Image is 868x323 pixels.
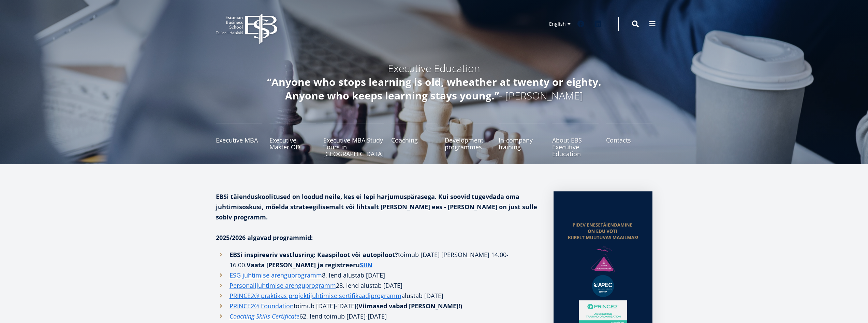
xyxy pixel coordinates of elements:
[230,312,299,320] em: Coaching Skills Certificate
[216,270,540,280] li: 8. lend alustab [DATE]
[591,17,605,31] a: Linkedin
[216,311,540,321] li: 62. lend toimub [DATE]-[DATE]
[267,75,601,103] em: “Anyone who stops learning is old, wheather at twenty or eighty. Anyone who keeps learning stays ...
[230,291,401,301] a: PRINCE2® praktikas projektijuhtimise sertifikaadiprogramm
[216,291,540,301] li: alustab [DATE]
[230,301,254,311] a: PRINCE2
[253,62,615,75] h4: Executive Education
[216,233,313,242] strong: 2025/2026 algavad programmid:
[230,270,322,280] a: ESG juhtimise arenguprogramm
[391,123,438,157] a: Coaching
[254,301,259,311] a: ®
[360,260,372,270] a: SIIN
[247,261,372,269] strong: Vaata [PERSON_NAME] ja registreeru
[230,280,336,291] a: Personalijuhtimise arenguprogramm
[445,123,491,157] a: Development programmes
[230,251,398,259] strong: EBSi inspireeriv vestlusring: Kaaspiloot või autopiloot?
[261,301,294,311] a: Foundation
[323,123,384,157] a: Executive MBA Study Tours in [GEOGRAPHIC_DATA]
[499,123,545,157] a: In-company training
[216,192,537,221] strong: EBSi täienduskoolitused on loodud neile, kes ei lepi harjumuspärasega. Kui soovid tugevdada oma j...
[216,123,262,157] a: Executive MBA
[552,123,599,157] a: About EBS Executive Education
[356,302,462,310] strong: (Viimased vabad [PERSON_NAME]!)
[253,75,615,103] h4: - [PERSON_NAME]
[216,280,540,291] li: 28. lend alustab [DATE]
[216,301,540,311] li: toimub [DATE]-[DATE]
[574,17,588,31] a: Facebook
[230,311,299,321] a: Coaching Skills Certificate
[216,250,540,270] li: toimub [DATE] [PERSON_NAME] 14.00-16.00.
[269,123,316,157] a: Executive Master OD
[606,123,652,157] a: Contacts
